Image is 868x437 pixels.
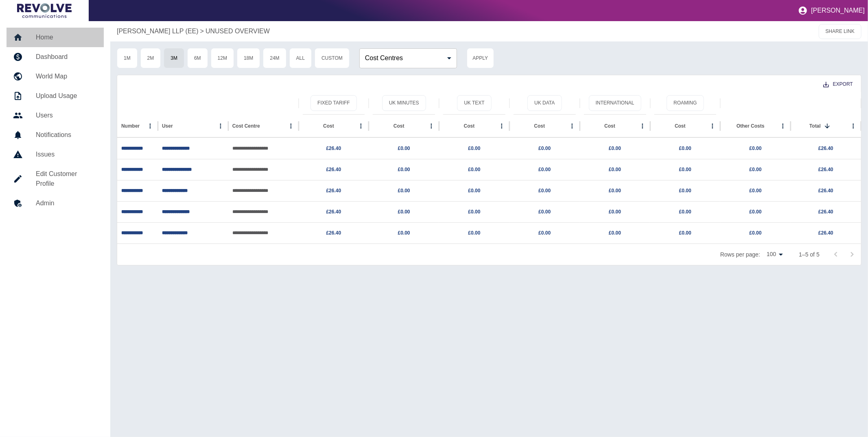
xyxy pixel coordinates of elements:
button: International [589,95,641,111]
button: All [289,48,312,68]
a: Notifications [7,125,104,145]
button: UK Data [527,95,562,111]
button: 3M [164,48,184,68]
button: Cost column menu [707,120,718,132]
a: £0.00 [538,167,551,172]
a: £0.00 [609,188,621,193]
button: User column menu [215,120,226,132]
div: Cost [464,123,475,129]
button: 6M [187,48,208,68]
div: Cost [675,123,686,129]
a: £0.00 [750,230,762,236]
a: £26.40 [326,209,341,215]
a: £26.40 [326,230,341,236]
h5: World Map [36,72,97,81]
a: £0.00 [750,188,762,193]
button: Cost column menu [496,120,507,132]
a: £0.00 [679,209,691,215]
a: £0.00 [468,230,480,236]
div: Number [121,123,140,129]
button: Fixed Tariff [310,95,357,111]
a: £0.00 [468,146,480,151]
a: £0.00 [398,209,410,215]
a: £0.00 [398,230,410,236]
a: Home [7,28,104,47]
button: Cost column menu [566,120,578,132]
h5: Users [36,111,97,120]
a: £0.00 [609,230,621,236]
h5: Dashboard [36,52,97,62]
a: £0.00 [468,188,480,193]
a: £0.00 [750,146,762,151]
button: Other Costs column menu [777,120,789,132]
a: £0.00 [538,146,551,151]
a: £26.40 [818,209,833,215]
button: Custom [315,48,350,68]
img: Logo [17,3,72,18]
div: Total [809,123,821,129]
a: £0.00 [538,230,551,236]
a: £0.00 [679,188,691,193]
button: 2M [140,48,161,68]
button: Sort [822,120,833,132]
h5: Edit Customer Profile [36,169,97,189]
a: Edit Customer Profile [7,164,104,193]
h5: Issues [36,150,97,159]
a: £0.00 [750,167,762,172]
div: 100 [763,248,786,260]
p: [PERSON_NAME] [811,7,865,14]
p: 1–5 of 5 [799,250,820,259]
a: £26.40 [818,230,833,236]
a: Upload Usage [7,86,104,106]
div: Other Costs [737,123,765,129]
button: UK Minutes [382,95,426,111]
button: Cost column menu [355,120,367,132]
a: £26.40 [326,146,341,151]
div: Cost Centre [232,123,260,129]
div: Cost [604,123,615,129]
button: Cost Centre column menu [285,120,297,132]
button: SHARE LINK [819,24,861,39]
a: £26.40 [818,188,833,193]
a: £0.00 [679,146,691,151]
div: User [162,123,173,129]
button: 24M [263,48,286,68]
button: 18M [237,48,260,68]
a: Issues [7,145,104,164]
button: Cost column menu [426,120,437,132]
button: 12M [211,48,234,68]
a: £0.00 [750,209,762,215]
h5: Notifications [36,130,97,140]
a: £0.00 [538,188,551,193]
a: £0.00 [679,230,691,236]
a: Admin [7,193,104,213]
button: Number column menu [144,120,156,132]
h5: Admin [36,198,97,208]
p: > [200,26,204,36]
a: £0.00 [398,167,410,172]
button: Apply [467,48,494,68]
button: Roaming [667,95,704,111]
p: Rows per page: [720,250,760,259]
a: Users [7,106,104,125]
a: Dashboard [7,47,104,67]
a: £26.40 [326,188,341,193]
a: £0.00 [609,167,621,172]
h5: Upload Usage [36,91,97,101]
a: UNUSED OVERVIEW [206,26,270,36]
a: £0.00 [679,167,691,172]
button: Cost column menu [637,120,648,132]
a: £0.00 [609,209,621,215]
a: [PERSON_NAME] LLP (EE) [117,26,199,36]
a: £26.40 [818,167,833,172]
a: £0.00 [468,209,480,215]
a: £26.40 [818,146,833,151]
a: World Map [7,67,104,86]
button: Export [817,77,859,92]
div: Cost [394,123,404,129]
a: £0.00 [398,188,410,193]
button: UK Text [457,95,491,111]
h5: Home [36,33,97,42]
a: £0.00 [398,146,410,151]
